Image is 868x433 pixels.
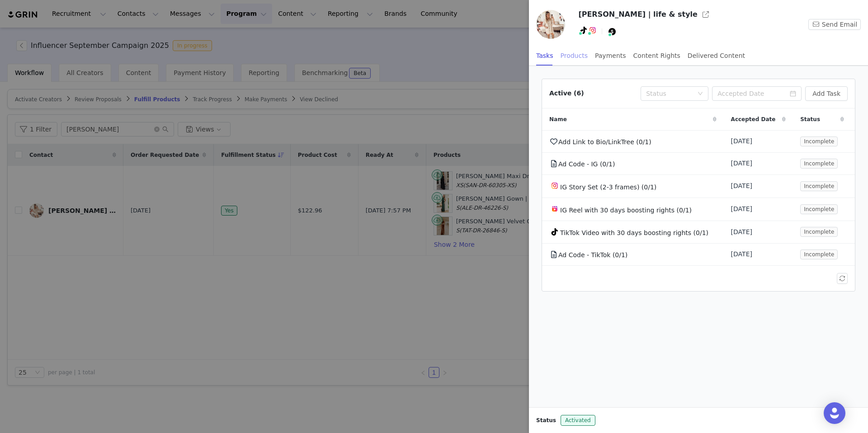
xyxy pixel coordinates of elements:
[551,205,558,212] img: instagram-reels.svg
[800,115,820,123] span: Status
[549,115,567,123] span: Name
[731,136,752,146] span: [DATE]
[731,181,752,191] span: [DATE]
[595,46,626,66] div: Payments
[578,9,698,20] h3: [PERSON_NAME] | life & style
[558,138,651,146] span: Add Link to Bio/LinkTree (0/1)
[589,27,596,34] img: instagram.svg
[542,79,855,292] article: Active
[800,159,838,169] span: Incomplete
[633,46,680,66] div: Content Rights
[731,159,752,168] span: [DATE]
[536,10,565,39] img: 6ced183c-5f9d-4d6d-b716-7c4b612db430.jpg
[712,86,802,101] input: Accepted Date
[561,46,588,66] div: Products
[560,207,692,214] span: IG Reel with 30 days boosting rights (0/1)
[731,227,752,237] span: [DATE]
[558,160,615,168] span: Ad Code - IG (0/1)
[805,86,848,101] button: Add Task
[536,46,553,66] div: Tasks
[800,136,838,146] span: Incomplete
[731,249,752,259] span: [DATE]
[800,204,838,214] span: Incomplete
[549,89,584,98] div: Active (6)
[560,229,708,236] span: TikTok Video with 30 days boosting rights (0/1)
[551,182,558,189] img: instagram.svg
[800,227,838,237] span: Incomplete
[731,204,752,214] span: [DATE]
[824,402,845,424] div: Open Intercom Messenger
[800,249,838,259] span: Incomplete
[698,91,703,97] i: icon: down
[688,46,745,66] div: Delivered Content
[558,251,627,259] span: Ad Code - TikTok (0/1)
[800,181,838,191] span: Incomplete
[731,115,776,123] span: Accepted Date
[808,19,861,30] button: Send Email
[560,184,656,191] span: IG Story Set (2-3 frames) (0/1)
[790,90,796,97] i: icon: calendar
[536,416,556,424] span: Status
[561,415,595,426] span: Activated
[646,89,693,98] div: Status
